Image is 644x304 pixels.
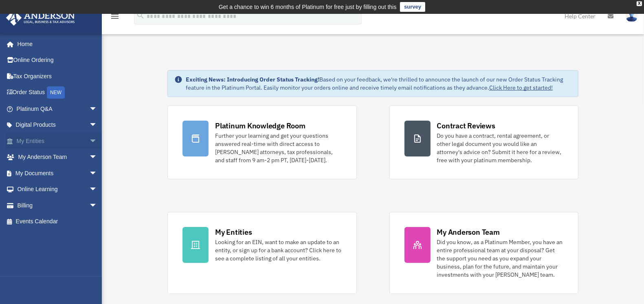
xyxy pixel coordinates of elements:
a: My Entities Looking for an EIN, want to make an update to an entity, or sign up for a bank accoun... [167,212,356,294]
span: arrow_drop_down [89,181,106,198]
div: NEW [47,86,65,99]
a: Home [6,36,106,52]
a: Click Here to get started! [489,84,553,91]
a: My Documentsarrow_drop_down [6,165,110,181]
a: My Anderson Team Did you know, as a Platinum Member, you have an entire professional team at your... [389,212,578,294]
div: My Entities [215,227,252,237]
span: arrow_drop_down [89,197,106,214]
a: My Entitiesarrow_drop_down [6,133,110,149]
a: Tax Organizers [6,68,110,84]
img: Anderson Advisors Platinum Portal [4,10,77,26]
div: Do you have a contract, rental agreement, or other legal document you would like an attorney's ad... [437,132,563,164]
span: arrow_drop_down [89,101,106,117]
a: Contract Reviews Do you have a contract, rental agreement, or other legal document you would like... [389,106,578,179]
a: Order StatusNEW [6,84,110,101]
strong: Exciting News: Introducing Order Status Tracking! [186,76,319,83]
a: My Anderson Teamarrow_drop_down [6,149,110,165]
i: menu [110,11,120,21]
div: Further your learning and get your questions answered real-time with direct access to [PERSON_NAM... [215,132,341,164]
img: User Pic [626,10,638,22]
div: Contract Reviews [437,121,495,131]
a: Online Learningarrow_drop_down [6,181,110,198]
div: Did you know, as a Platinum Member, you have an entire professional team at your disposal? Get th... [437,238,563,279]
div: My Anderson Team [437,227,500,237]
div: Platinum Knowledge Room [215,121,306,131]
a: Billingarrow_drop_down [6,197,110,214]
i: search [136,11,145,20]
a: menu [110,14,120,21]
a: Platinum Q&Aarrow_drop_down [6,101,110,117]
a: Events Calendar [6,214,110,230]
div: close [637,1,642,6]
span: arrow_drop_down [89,165,106,182]
a: Digital Productsarrow_drop_down [6,117,110,133]
a: Online Ordering [6,52,110,68]
span: arrow_drop_down [89,117,106,134]
div: Get a chance to win 6 months of Platinum for free just by filling out this [219,2,397,12]
a: survey [400,2,425,12]
a: Platinum Knowledge Room Further your learning and get your questions answered real-time with dire... [167,106,356,179]
span: arrow_drop_down [89,133,106,150]
div: Looking for an EIN, want to make an update to an entity, or sign up for a bank account? Click her... [215,238,341,262]
div: Based on your feedback, we're thrilled to announce the launch of our new Order Status Tracking fe... [186,75,571,92]
span: arrow_drop_down [89,149,106,166]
